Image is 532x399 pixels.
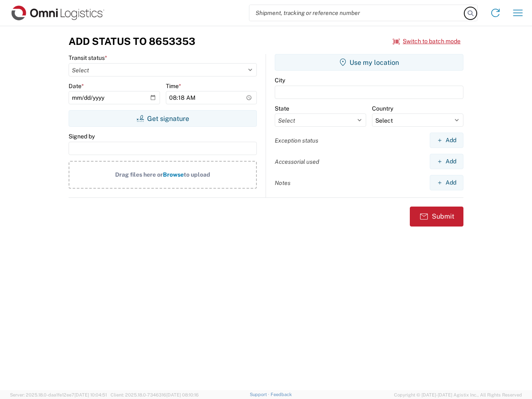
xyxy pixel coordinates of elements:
[394,391,522,399] span: Copyright © [DATE]-[DATE] Agistix Inc., All Rights Reserved
[69,54,107,62] label: Transit status
[393,34,461,48] button: Switch to batch mode
[10,392,107,397] span: Server: 2025.18.0-daa1fe12ee7
[166,392,199,397] span: [DATE] 08:10:16
[275,137,318,144] label: Exception status
[275,158,319,165] label: Accessorial used
[410,207,463,227] button: Submit
[69,133,95,140] label: Signed by
[163,171,184,178] span: Browse
[275,179,291,187] label: Notes
[74,392,107,397] span: [DATE] 10:04:51
[184,171,210,178] span: to upload
[275,54,463,71] button: Use my location
[250,392,271,397] a: Support
[275,76,285,84] label: City
[372,105,393,112] label: Country
[430,133,463,148] button: Add
[69,35,195,47] h3: Add Status to 8653353
[166,82,181,90] label: Time
[430,154,463,169] button: Add
[271,392,292,397] a: Feedback
[111,392,199,397] span: Client: 2025.18.0-7346316
[115,171,163,178] span: Drag files here or
[69,110,257,127] button: Get signature
[249,5,465,21] input: Shipment, tracking or reference number
[430,175,463,190] button: Add
[69,82,84,90] label: Date
[275,105,289,112] label: State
